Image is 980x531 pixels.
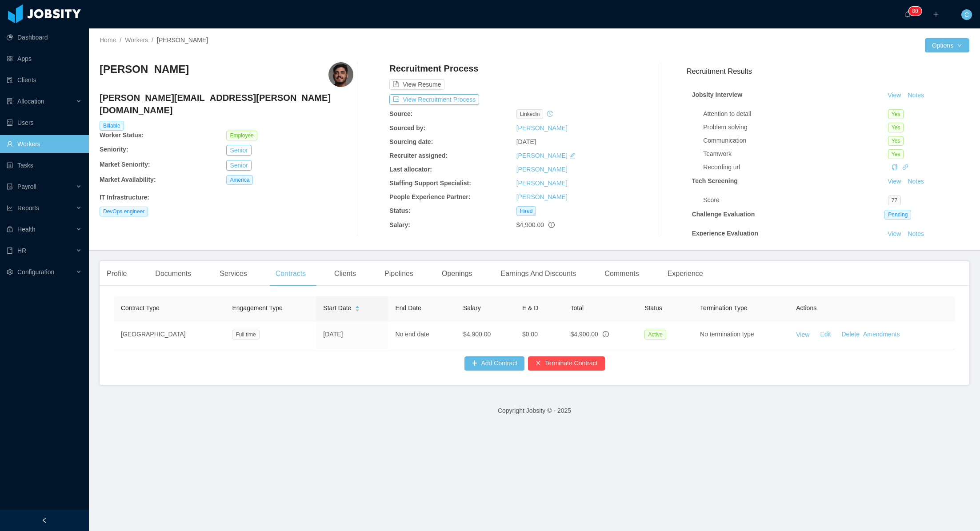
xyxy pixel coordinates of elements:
span: Full time [232,330,259,339]
a: View [796,331,809,338]
a: icon: pie-chartDashboard [7,28,82,46]
span: HR [17,247,26,254]
span: Actions [796,304,816,311]
span: linkedin [516,109,544,119]
i: icon: caret-down [355,308,360,311]
b: Sourcing date: [389,138,433,145]
span: Status [644,304,662,311]
a: [PERSON_NAME] [516,124,568,132]
span: Start Date [323,303,351,313]
span: E & D [522,304,539,311]
h3: Recruitment Results [687,66,969,77]
div: Attention to detail [703,109,888,119]
strong: Experience Evaluation [692,230,758,237]
i: icon: plus [933,11,939,17]
td: [DATE] [316,320,388,349]
b: Last allocator: [389,166,432,173]
a: icon: auditClients [7,71,82,89]
button: Notes [904,90,928,101]
a: icon: link [902,164,908,171]
a: icon: robotUsers [7,114,82,132]
span: [PERSON_NAME] [157,36,208,44]
b: Worker Status: [100,132,144,139]
span: / [120,36,121,44]
span: Hired [516,206,536,216]
span: C [964,9,969,20]
span: 77 [888,196,901,205]
span: Yes [888,123,904,132]
a: [PERSON_NAME] [516,152,568,159]
span: Yes [888,109,904,119]
span: $4,900.00 [570,331,598,338]
span: Allocation [17,98,44,105]
span: Billable [100,121,124,131]
span: Termination Type [700,304,747,311]
button: icon: closeTerminate Contract [528,356,604,371]
b: Status: [389,207,410,214]
td: No end date [388,320,456,349]
div: Score [703,196,888,205]
span: $0.00 [522,331,538,338]
span: / [152,36,153,44]
b: Market Seniority: [100,161,150,168]
b: Seniority: [100,146,128,153]
span: Health [17,226,35,233]
i: icon: edit [569,152,576,159]
a: icon: userWorkers [7,135,82,153]
button: icon: file-textView Resume [389,79,444,90]
a: Workers [125,36,148,44]
h3: [PERSON_NAME] [100,62,189,76]
a: icon: profileTasks [7,156,82,174]
strong: Jobsity Interview [692,91,743,98]
i: icon: file-protect [7,184,13,190]
span: Pending [884,210,911,220]
a: Delete [842,331,860,338]
span: info-circle [603,331,609,337]
span: America [226,175,253,185]
div: Experience [660,261,710,286]
div: Teamwork [703,149,888,159]
div: Services [212,261,254,286]
button: Notes [904,176,928,187]
i: icon: setting [7,269,13,275]
a: [PERSON_NAME] [516,193,568,200]
span: [DATE] [516,138,536,145]
button: Optionsicon: down [925,38,969,52]
span: Payroll [17,183,36,190]
div: Pipelines [377,261,420,286]
a: Amendments [863,331,900,338]
div: Earnings And Discounts [493,261,583,286]
a: Home [100,36,116,44]
div: Sort [355,304,360,311]
a: [PERSON_NAME] [516,180,568,187]
span: $4,900.00 [516,221,544,228]
span: Active [644,330,666,339]
p: 0 [915,7,918,16]
i: icon: history [547,111,553,117]
span: Salary [463,304,481,311]
span: DevOps engineer [100,207,148,216]
sup: 80 [908,7,921,16]
a: View [884,92,904,99]
b: Recruiter assigned: [389,152,448,159]
a: icon: file-textView Resume [389,81,444,88]
td: No termination type [693,320,789,349]
a: View [884,230,904,237]
b: People Experience Partner: [389,193,470,200]
div: Profile [100,261,134,286]
strong: Tech Screening [692,177,738,184]
span: Yes [888,136,904,146]
span: Engagement Type [232,304,282,311]
span: Contract Type [121,304,160,311]
a: icon: exportView Recruitment Process [389,96,479,103]
b: Staffing Support Specialist: [389,180,471,187]
b: Salary: [389,221,410,228]
span: Configuration [17,268,54,275]
h4: [PERSON_NAME][EMAIL_ADDRESS][PERSON_NAME][DOMAIN_NAME] [100,92,353,116]
div: Communication [703,136,888,145]
a: icon: appstoreApps [7,50,82,68]
footer: Copyright Jobsity © - 2025 [89,395,980,426]
div: Documents [148,261,198,286]
b: Market Availability: [100,176,156,183]
p: 8 [912,7,915,16]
